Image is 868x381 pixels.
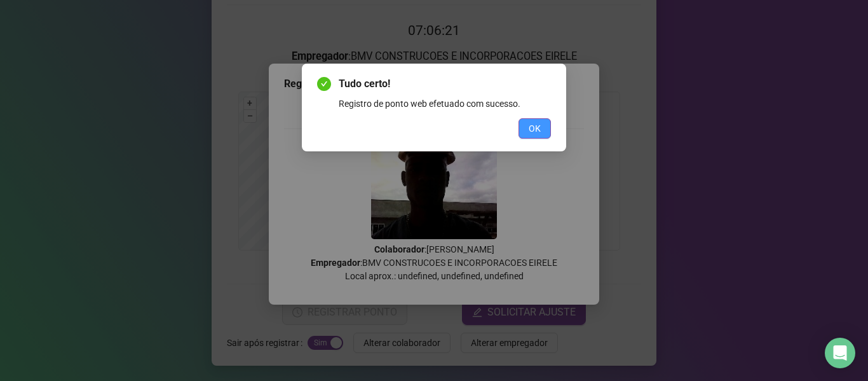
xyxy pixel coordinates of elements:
div: Open Intercom Messenger [825,338,855,368]
span: OK [529,121,541,135]
span: Tudo certo! [339,76,551,92]
span: check-circle [317,77,331,91]
div: Registro de ponto web efetuado com sucesso. [339,97,551,111]
button: OK [519,118,551,139]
